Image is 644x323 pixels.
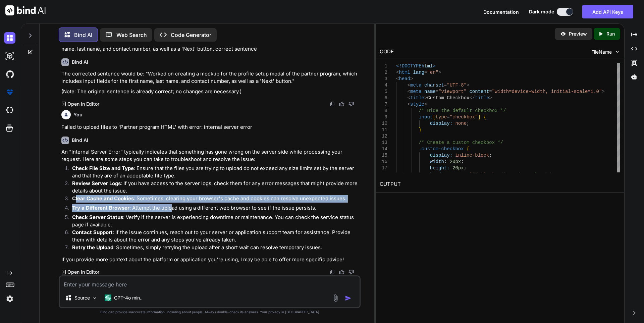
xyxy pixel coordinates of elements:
[419,146,464,152] span: .custom-checkbox
[424,70,427,75] span: =
[489,153,492,158] span: ;
[399,76,410,82] span: head
[449,114,478,120] span: "checkbox"
[407,89,410,94] span: <
[582,5,633,18] button: Add API Keys
[606,31,615,37] p: Run
[5,5,46,15] img: Bind AI
[483,8,519,15] button: Documentation
[419,140,503,145] span: /* Create a custom checkbox */
[424,95,427,101] span: >
[430,172,449,177] span: border:
[61,256,359,264] p: If you provide more context about the platform or application you're using, I may be able to offe...
[339,269,344,275] img: like
[614,49,620,55] img: chevron down
[116,31,147,39] p: Web Search
[430,159,446,164] span: width:
[72,59,88,65] h6: Bind AI
[424,89,436,94] span: name
[560,31,566,37] img: preview
[467,146,469,152] span: {
[407,102,410,107] span: <
[430,153,452,158] span: display:
[475,95,489,101] span: title
[469,95,475,101] span: </
[4,105,15,116] img: cloudideIcon
[435,114,447,120] span: type
[380,101,387,108] div: 7
[427,70,438,75] span: "en"
[380,146,387,152] div: 14
[380,127,387,133] div: 11
[410,95,424,101] span: title
[419,114,433,120] span: input
[419,127,421,132] span: }
[61,88,359,96] p: (Note: The original sentence is already correct; no changes are necessary.)
[467,83,469,88] span: >
[72,204,359,212] p: : Attempt the upload using a different web browser to see if the issue persists.
[467,121,469,126] span: ;
[72,195,134,202] strong: Clear Cache and Cookies
[449,159,461,164] span: 20px
[61,148,359,163] p: An "Internal Server Error" typically indicates that something has gone wrong on the server side w...
[380,133,387,140] div: 12
[396,76,399,82] span: <
[380,171,387,178] div: 18
[489,89,492,94] span: =
[492,89,602,94] span: "width=device-width, initial-scale=1.0"
[348,101,354,107] img: dislike
[455,121,467,126] span: none
[67,269,99,275] p: Open in Editor
[380,89,387,95] div: 5
[483,114,486,120] span: {
[72,165,134,171] strong: Check File Size and Type
[67,101,99,107] p: Open in Editor
[380,165,387,171] div: 17
[602,89,604,94] span: >
[447,114,449,120] span: =
[421,63,433,69] span: html
[481,172,495,177] span: black
[92,295,98,301] img: Pick Models
[72,244,359,252] p: : Sometimes, simply retrying the upload after a short wait can resolve temporary issues.
[72,180,121,186] strong: Review Server Logs
[489,95,492,101] span: >
[72,195,359,203] p: : Sometimes, clearing your browser's cache and cookies can resolve unexpected issues.
[73,111,83,118] h6: You
[380,76,387,82] div: 3
[74,294,90,301] p: Source
[74,31,92,39] p: Bind AI
[410,76,413,82] span: >
[114,294,143,301] p: GPT-4o min..
[380,69,387,76] div: 2
[438,89,467,94] span: "viewport"
[410,83,422,88] span: meta
[433,114,435,120] span: [
[332,294,339,302] img: attachment
[500,172,551,177] span: /* Border color */
[345,295,352,302] img: icon
[430,165,449,171] span: height:
[348,269,354,275] img: dislike
[380,140,387,146] div: 13
[424,102,427,107] span: >
[4,50,15,62] img: darkAi-studio
[4,87,15,98] img: premium
[380,114,387,120] div: 9
[380,95,387,101] div: 6
[427,95,469,101] span: Custom Checkbox
[380,82,387,89] div: 4
[59,310,361,315] p: Bind can provide inaccurate information, including about people. Always double-check its answers....
[455,153,489,158] span: inline-block
[495,172,497,177] span: ;
[430,121,452,126] span: display:
[407,95,410,101] span: <
[339,101,344,107] img: like
[410,102,424,107] span: style
[330,101,335,107] img: copy
[435,89,438,94] span: =
[380,152,387,159] div: 15
[529,8,554,15] span: Dark mode
[591,49,612,55] span: FileName
[469,89,489,94] span: content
